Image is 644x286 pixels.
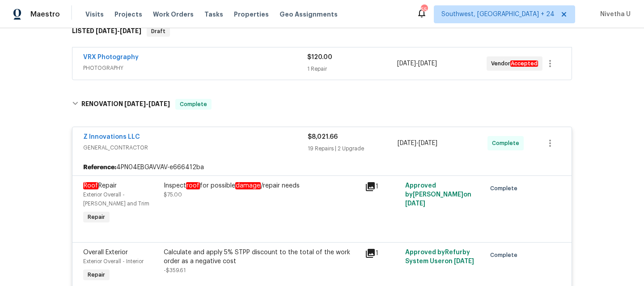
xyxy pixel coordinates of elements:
span: Visits [85,10,104,19]
span: [DATE] [120,28,141,34]
span: - [124,101,170,107]
h6: LISTED [72,26,141,37]
div: 554 [421,5,427,14]
span: Maestro [30,10,60,19]
div: RENOVATION [DATE]-[DATE]Complete [69,90,575,119]
span: Nivetha U [597,10,631,19]
span: $8,021.66 [308,134,338,140]
span: Projects [114,10,142,19]
a: VRX Photography [83,54,139,60]
span: -$359.61 [164,268,186,273]
span: - [397,59,437,68]
span: Repair [83,182,117,189]
span: Approved by [PERSON_NAME] on [405,183,471,207]
span: [DATE] [405,201,425,207]
em: Accepted [510,60,538,67]
em: Roof [83,182,98,189]
span: Overall Exterior [83,249,128,256]
span: Properties [234,10,269,19]
span: [DATE] [124,101,146,107]
span: [DATE] [96,28,117,34]
span: [DATE] [397,60,416,67]
span: Draft [148,27,169,36]
span: Repair [84,213,109,222]
span: $75.00 [164,192,182,197]
div: Calculate and apply 5% STPP discount to the total of the work order as a negative cost [164,248,360,266]
div: LISTED [DATE]-[DATE]Draft [69,17,575,46]
div: Inspect for possible /repair needs [164,181,360,190]
span: Vendor [491,59,542,68]
span: Exterior Overall - Interior [83,259,144,264]
span: Repair [84,270,109,279]
span: $120.00 [307,54,332,60]
a: Z Innovations LLC [83,134,140,140]
div: 19 Repairs | 2 Upgrade [308,144,398,153]
div: 1 Repair [307,64,397,73]
div: 1 [365,248,400,259]
span: Southwest, [GEOGRAPHIC_DATA] + 24 [441,10,555,19]
span: Geo Assignments [280,10,338,19]
span: Work Orders [153,10,194,19]
h6: RENOVATION [81,99,170,110]
span: Tasks [204,11,223,17]
span: [DATE] [454,258,474,265]
span: Complete [490,251,521,260]
span: [DATE] [419,140,437,146]
div: 4PN04EBGAVVAV-e666412ba [72,159,572,175]
span: [DATE] [418,60,437,67]
span: PHOTOGRAPHY [83,64,307,73]
b: Reference: [83,163,116,172]
span: - [96,28,141,34]
span: Complete [490,184,521,193]
span: Approved by Refurby System User on [405,249,474,265]
span: - [398,139,437,148]
em: damage [235,182,261,189]
span: [DATE] [148,101,170,107]
span: Complete [176,100,211,109]
span: Complete [492,139,523,148]
span: GENERAL_CONTRACTOR [83,143,308,152]
span: Exterior Overall - [PERSON_NAME] and Trim [83,192,149,206]
div: 1 [365,181,400,192]
em: roof [186,182,200,189]
span: [DATE] [398,140,416,146]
